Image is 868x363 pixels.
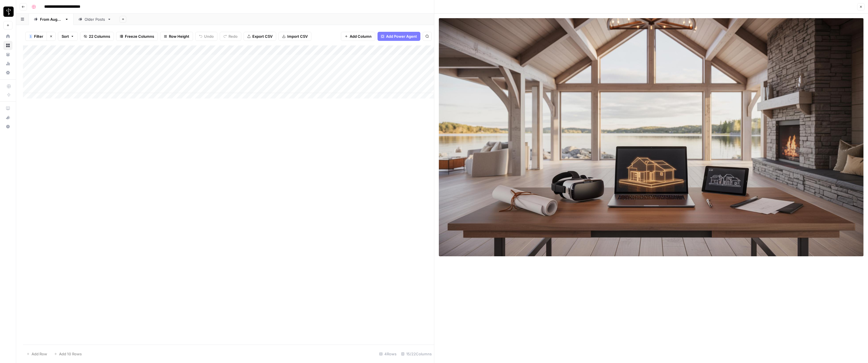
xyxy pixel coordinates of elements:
button: Workspace: LP Production Workloads [3,5,12,19]
span: Sort [62,33,69,39]
div: 15/22 Columns [399,349,434,358]
div: What's new? [4,113,12,122]
span: Add Power Agent [386,33,417,39]
button: Freeze Columns [116,32,158,41]
button: Undo [195,32,217,41]
span: Freeze Columns [125,33,154,39]
button: 22 Columns [80,32,114,41]
span: 1 [30,34,32,39]
div: 4 Rows [377,349,399,358]
button: Add Row [23,349,51,358]
div: Older Posts [85,16,105,22]
span: 22 Columns [89,33,110,39]
span: Add Row [32,351,47,357]
a: AirOps Academy [3,104,12,113]
a: Usage [3,59,12,68]
span: Export CSV [252,33,272,39]
button: Add 10 Rows [51,349,85,358]
button: Add Power Agent [378,32,420,41]
button: Redo [220,32,241,41]
button: Row Height [160,32,193,41]
img: LP Production Workloads Logo [3,7,14,17]
button: What's new? [3,113,12,122]
a: Your Data [3,50,12,59]
button: Help + Support [3,122,12,131]
a: Older Posts [74,14,116,25]
a: Browse [3,41,12,50]
button: Import CSV [278,32,311,41]
img: Row/Cell [439,18,863,256]
div: From [DATE] [40,16,62,22]
button: Sort [58,32,78,41]
div: 1 [29,34,32,39]
button: Export CSV [244,32,276,41]
span: Row Height [169,33,189,39]
span: Filter [34,33,43,39]
span: Add Column [350,33,372,39]
a: From [DATE] [29,14,74,25]
span: Redo [228,33,238,39]
span: Undo [204,33,214,39]
button: 1Filter [25,32,47,41]
span: Add 10 Rows [59,351,82,357]
span: Import CSV [287,33,308,39]
a: Settings [3,68,12,77]
a: Home [3,32,12,41]
button: Add Column [341,32,375,41]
